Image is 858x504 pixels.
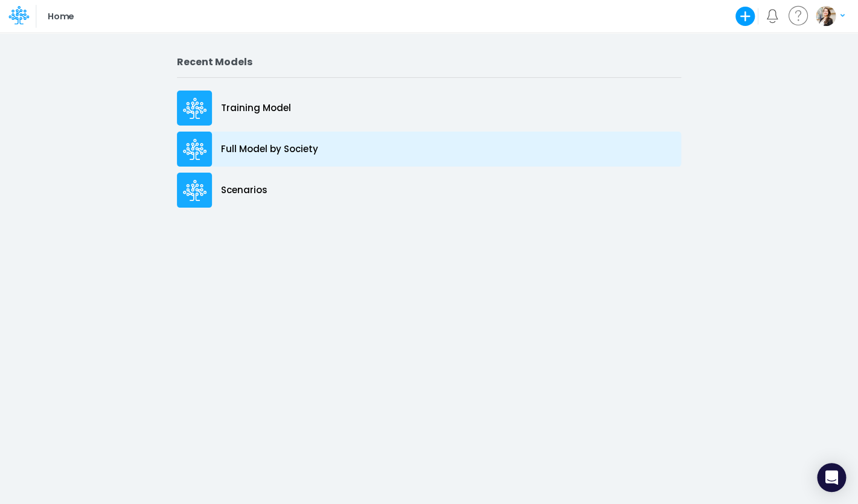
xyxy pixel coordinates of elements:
a: Training Model [177,88,681,129]
p: Full Model by Society [221,142,318,156]
div: Open Intercom Messenger [817,463,846,492]
a: Scenarios [177,170,681,211]
p: Training Model [221,101,291,115]
a: Full Model by Society [177,129,681,170]
a: Notifications [765,9,779,23]
p: Scenarios [221,183,267,197]
p: Home [48,10,74,23]
h2: Recent Models [177,56,681,68]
